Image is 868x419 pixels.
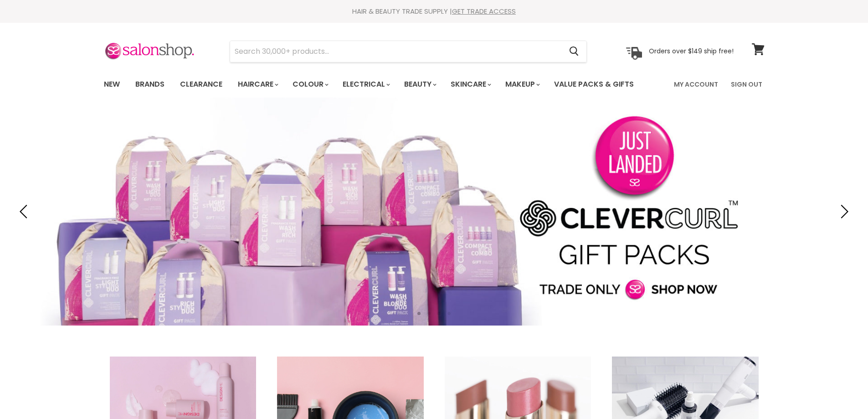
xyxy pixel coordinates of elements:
nav: Main [92,71,776,98]
button: Previous [16,202,34,221]
a: New [97,75,127,94]
button: Search [562,41,586,62]
p: Orders over $149 ship free! [649,47,734,55]
li: Page dot 3 [437,312,441,315]
form: Product [230,41,587,62]
input: Search [230,41,562,62]
ul: Main menu [97,71,655,98]
li: Page dot 4 [447,312,451,315]
a: GET TRADE ACCESS [452,6,516,16]
button: Next [834,202,852,221]
a: My Account [668,75,724,94]
div: HAIR & BEAUTY TRADE SUPPLY | [92,7,776,16]
a: Value Packs & Gifts [547,75,641,94]
a: Makeup [498,75,545,94]
a: Brands [128,75,171,94]
a: Electrical [336,75,395,94]
a: Beauty [397,75,442,94]
a: Skincare [444,75,497,94]
a: Clearance [173,75,229,94]
a: Haircare [231,75,284,94]
li: Page dot 1 [417,312,421,315]
a: Sign Out [725,75,768,94]
a: Colour [286,75,334,94]
li: Page dot 2 [427,312,431,315]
